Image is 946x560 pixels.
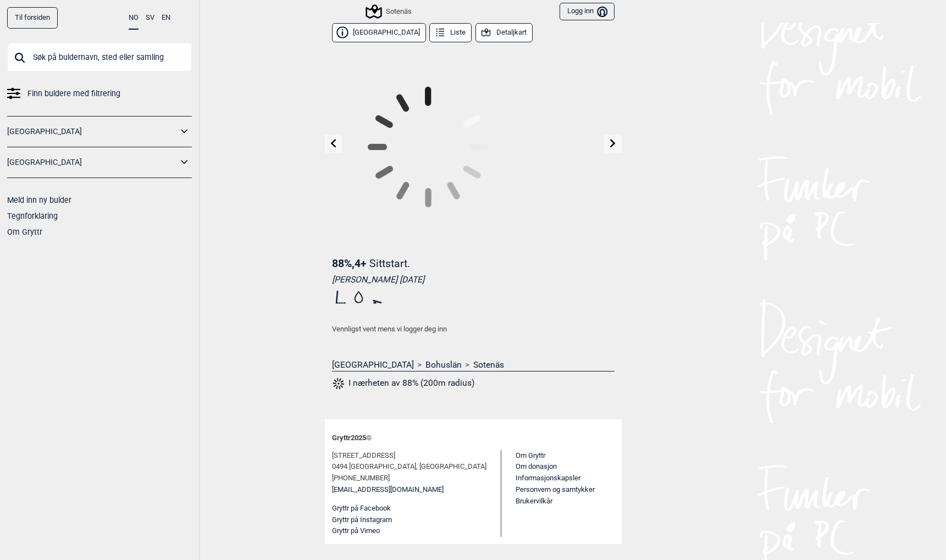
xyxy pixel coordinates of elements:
button: EN [162,7,170,29]
button: Gryttr på Facebook [332,503,391,514]
div: Gryttr 2025 © [332,426,615,450]
a: Tegnforklaring [7,212,58,220]
a: Om Gryttr [7,228,42,236]
p: Vennligst vent mens vi logger deg inn [332,324,615,335]
input: Søk på buldernavn, sted eller samling [7,43,192,71]
span: 0494 [GEOGRAPHIC_DATA], [GEOGRAPHIC_DATA] [332,461,486,473]
button: [GEOGRAPHIC_DATA] [332,23,426,42]
a: [EMAIL_ADDRESS][DOMAIN_NAME] [332,484,444,496]
a: Om Gryttr [516,451,545,459]
a: Sotenäs [473,359,504,370]
div: [PERSON_NAME] [DATE] [332,274,615,285]
a: [GEOGRAPHIC_DATA] [7,124,178,140]
a: Meld inn ny bulder [7,196,71,204]
button: SV [146,7,154,29]
span: 88% , 4+ [332,257,367,270]
span: Finn buldere med filtrering [27,86,120,102]
a: Om donasjon [516,462,557,470]
button: Detaljkart [475,23,533,42]
a: Bohuslän [425,359,462,370]
a: Finn buldere med filtrering [7,86,192,102]
a: Informasjonskapsler [516,474,580,482]
button: I nærheten av 88% (200m radius) [332,376,475,391]
a: [GEOGRAPHIC_DATA] [332,359,414,370]
span: [STREET_ADDRESS] [332,450,395,462]
button: NO [129,7,139,30]
a: Til forsiden [7,7,58,29]
nav: > > [332,359,615,370]
a: Brukervilkår [516,497,552,505]
a: [GEOGRAPHIC_DATA] [7,154,178,170]
button: Gryttr på Instagram [332,514,392,526]
button: Liste [429,23,472,42]
a: Personvern og samtykker [516,485,595,494]
button: Gryttr på Vimeo [332,525,380,537]
button: Logg inn [560,3,614,21]
div: Sotenäs [367,5,412,18]
p: Sittstart. [369,257,410,270]
span: [PHONE_NUMBER] [332,473,390,484]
